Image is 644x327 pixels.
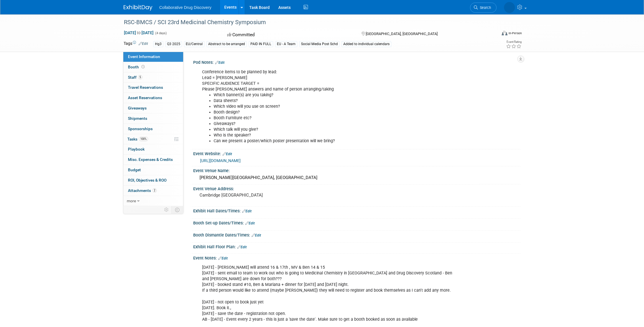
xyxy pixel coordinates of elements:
a: Travel Reservations [123,82,183,93]
div: Abstract to be arranged [206,41,247,47]
li: Booth design? [214,109,454,115]
span: Collaborative Drug Discovery [159,5,211,10]
span: 5 [138,75,142,79]
a: Shipments [123,114,183,124]
div: Conference items to be planned by lead: Lead = [PERSON_NAME] SPECIFIC AUDIENCE TARGET = Please [P... [198,66,457,147]
div: Event Notes: [193,254,520,261]
span: ROI, Objectives & ROO [128,178,166,182]
span: Giveaways [128,106,147,110]
img: Dimitris Tsionos [504,2,515,13]
div: Committed [225,30,352,40]
span: to [136,30,141,35]
span: Sponsorships [128,126,153,131]
a: Edit [223,152,232,156]
span: Booth not reserved yet [140,65,146,69]
div: Hg3 [153,41,163,47]
td: Tags [124,41,148,47]
a: Edit [252,233,261,237]
div: Booth Set-up Dates/Times: [193,219,520,226]
div: EU/Central [184,41,204,47]
div: Social Media Post Schd [299,41,340,47]
div: Exhibit Hall Dates/Times: [193,207,520,214]
div: Event Rating [506,41,522,43]
a: Edit [237,245,247,249]
span: Shipments [128,116,147,121]
a: ROI, Objectives & ROO [123,175,183,185]
span: (4 days) [155,31,167,35]
a: Asset Reservations [123,93,183,103]
div: EU - A Team [275,41,297,47]
span: Playbook [128,147,145,151]
span: 100% [139,137,148,141]
span: Misc. Expenses & Credits [128,157,173,162]
li: Which banner(s) are you taking? [214,92,454,98]
span: Asset Reservations [128,95,162,100]
span: Tasks [127,137,148,141]
a: Edit [139,42,148,46]
a: [URL][DOMAIN_NAME] [200,158,241,163]
a: Attachments2 [123,186,183,196]
span: Attachments [128,188,157,193]
a: more [123,196,183,206]
div: Event Format [463,30,522,39]
span: 2 [152,188,157,193]
div: Added to individual calendars [342,41,391,47]
div: Event Venue Name: [193,166,520,174]
li: Giveaways? [214,121,454,127]
a: Tasks100% [123,134,183,144]
li: Can we present a poster/which poster presentation will we bring? [214,138,454,144]
li: Which video will you use on screen? [214,104,454,109]
span: Booth [128,65,146,69]
div: Booth Dismantle Dates/Times: [193,231,520,238]
a: Misc. Expenses & Credits [123,155,183,165]
td: Personalize Event Tab Strip [162,206,172,213]
div: RSC-BMCS / SCI 23rd Medicinal Chemistry Symposium [122,17,488,28]
li: Which talk will you give? [214,127,454,132]
a: Budget [123,165,183,175]
a: Playbook [123,144,183,154]
div: [DATE] - [PERSON_NAME] will attend 16 & 17th , MV & Ben 14 & 15 [DATE] - sent email to team to wo... [198,262,457,325]
div: Event Website: [193,149,520,157]
div: [PERSON_NAME][GEOGRAPHIC_DATA], [GEOGRAPHIC_DATA] [198,173,516,182]
span: Budget [128,168,141,172]
div: Exhibit Hall Floor Plan: [193,243,520,250]
a: Edit [218,256,228,260]
div: In-Person [508,31,522,35]
a: Edit [242,209,252,213]
img: Format-Inperson.png [502,31,507,35]
a: Edit [245,221,255,225]
li: Data sheets? [214,98,454,104]
li: Who is the speaker? [214,132,454,138]
span: Travel Reservations [128,85,163,90]
div: Q3 2025 [165,41,182,47]
div: PAID IN FULL [249,41,273,47]
div: Pod Notes: [193,58,520,66]
a: Booth [123,62,183,72]
span: [DATE] [DATE] [124,30,154,35]
a: Giveaways [123,103,183,113]
a: Sponsorships [123,124,183,134]
span: [GEOGRAPHIC_DATA], [GEOGRAPHIC_DATA] [366,32,438,36]
a: Search [470,3,497,13]
img: ExhibitDay [124,5,152,11]
span: more [127,199,136,203]
td: Toggle Event Tabs [172,206,183,213]
pre: Cambridge [GEOGRAPHIC_DATA] [200,193,323,198]
a: Event Information [123,52,183,62]
a: Staff5 [123,72,183,82]
a: Edit [215,61,225,65]
li: Booth Furniture etc? [214,115,454,121]
span: Search [478,5,491,10]
div: Event Venue Address: [193,184,520,192]
span: Staff [128,75,142,80]
span: Event Information [128,54,160,59]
